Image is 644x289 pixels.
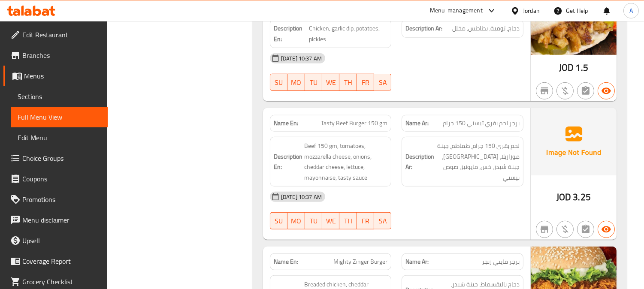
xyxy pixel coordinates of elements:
span: Promotions [22,194,101,205]
span: JOD [556,189,571,205]
button: TH [339,74,357,91]
span: FR [360,215,371,227]
div: Menu-management [430,6,483,16]
button: TU [305,74,322,91]
span: SU [274,215,284,227]
a: Branches [3,45,108,66]
button: WE [322,74,339,91]
span: Coverage Report [22,256,101,266]
span: Edit Restaurant [22,30,101,40]
a: Full Menu View [11,107,108,127]
button: MO [287,74,305,91]
span: WE [326,76,336,89]
strong: Name En: [274,257,298,266]
a: Coverage Report [3,251,108,271]
span: Chicken, garlic dip, potatoes, pickles [309,23,387,44]
span: Menus [24,71,101,81]
button: Not has choices [577,82,594,99]
div: Jordan [523,6,540,15]
button: Not has choices [577,221,594,238]
strong: Description En: [274,23,307,44]
button: SU [270,212,287,229]
a: Menu disclaimer [3,210,108,230]
span: Full Menu View [18,112,101,122]
button: FR [357,212,374,229]
span: TH [343,215,353,227]
button: MO [287,212,305,229]
a: Coupons [3,169,108,189]
strong: Description Ar: [405,151,434,172]
a: Upsell [3,230,108,251]
span: Menu disclaimer [22,215,101,225]
a: Edit Menu [11,127,108,148]
button: Purchased item [556,82,574,99]
span: Beef 150 gm, tomatoes, mozzarella cheese, onions, cheddar cheese, lettuce, mayonnaise, tasty sauce [304,141,388,183]
button: TU [305,212,322,229]
span: TH [343,76,353,89]
span: 1.5 [575,59,588,76]
button: SA [374,212,391,229]
button: Not branch specific item [536,221,553,238]
span: A [629,6,633,15]
span: لحم بقري 150 جرام، طماطم، جبنة موزاريلا، بصل، جبنة شيدر، خس، مايونيز، صوص تيستي [436,141,520,183]
button: FR [357,74,374,91]
span: MO [291,76,301,89]
span: 3.25 [573,189,591,205]
span: Branches [22,50,101,60]
a: Menus [3,66,108,86]
span: [DATE] 10:37 AM [278,54,325,63]
button: WE [322,212,339,229]
button: TH [339,212,357,229]
span: TU [308,76,319,89]
a: Promotions [3,189,108,210]
button: Not branch specific item [536,82,553,99]
span: دجاج، ثومية، بطاطس، مخلل [452,23,520,34]
a: Edit Restaurant [3,24,108,45]
button: Available [598,221,615,238]
span: MO [291,215,301,227]
strong: Name Ar: [405,119,429,128]
span: SU [274,76,284,89]
span: WE [326,215,336,227]
span: برجر مايتي زنجر [482,257,520,266]
span: Upsell [22,235,101,246]
span: برجر لحم بقري تيستي 150 جرام [443,119,520,128]
button: Purchased item [556,221,574,238]
a: Choice Groups [3,148,108,169]
span: Choice Groups [22,153,101,163]
span: Coupons [22,174,101,184]
strong: Name En: [274,119,298,128]
span: Edit Menu [18,132,101,143]
a: Sections [11,86,108,107]
span: [DATE] 10:37 AM [278,193,325,201]
button: SA [374,74,391,91]
span: SA [378,76,388,89]
button: Available [598,82,615,99]
span: Sections [18,91,101,102]
span: JOD [559,59,574,76]
span: Grocery Checklist [22,277,101,287]
strong: Description En: [274,151,302,172]
span: FR [360,76,371,89]
span: Tasty Beef Burger 150 gm [321,119,387,128]
strong: Name Ar: [405,257,429,266]
span: SA [378,215,388,227]
img: Ae5nvW7+0k+MAAAAAElFTkSuQmCC [531,108,617,175]
span: TU [308,215,319,227]
button: SU [270,74,287,91]
strong: Description Ar: [405,23,442,34]
span: Mighty Zinger Burger [333,257,387,266]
